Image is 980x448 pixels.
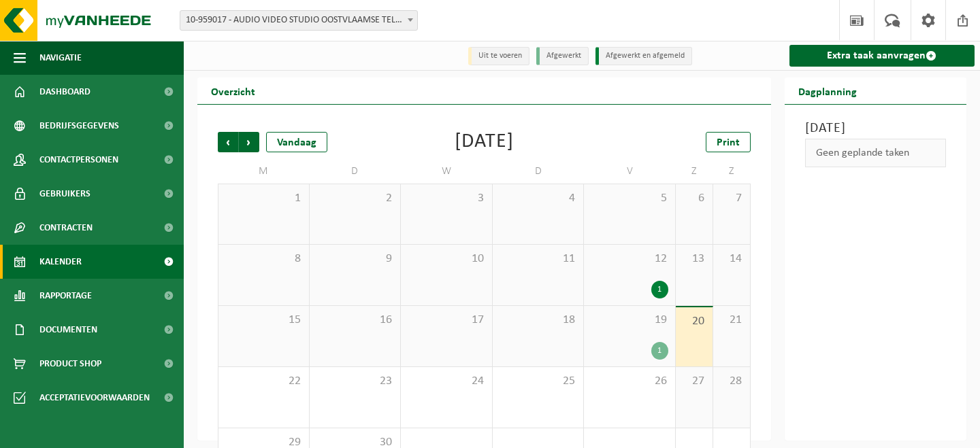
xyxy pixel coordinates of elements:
span: Kalender [39,245,82,279]
span: Navigatie [39,41,82,75]
div: [DATE] [455,132,514,152]
span: 22 [225,374,302,389]
td: V [584,159,676,184]
span: Bedrijfsgegevens [39,109,119,143]
span: 10-959017 - AUDIO VIDEO STUDIO OOSTVLAAMSE TELEVISIE VZW - SINT-DENIJS-WESTREM [180,10,418,31]
div: 1 [651,342,668,360]
span: 13 [683,252,706,266]
span: 24 [408,374,485,389]
h2: Dagplanning [785,77,870,104]
span: 17 [408,313,485,328]
td: D [493,159,585,184]
span: 14 [720,252,743,266]
span: 21 [720,313,743,328]
span: 19 [591,313,668,328]
div: 1 [651,281,668,298]
td: W [401,159,493,184]
span: 10-959017 - AUDIO VIDEO STUDIO OOSTVLAAMSE TELEVISIE VZW - SINT-DENIJS-WESTREM [180,11,417,30]
span: 28 [720,374,743,389]
li: Afgewerkt [536,47,589,65]
span: 7 [720,191,743,206]
span: 23 [316,374,394,389]
span: Rapportage [39,279,92,313]
span: 9 [316,252,394,266]
td: Z [713,159,751,184]
span: Contracten [39,211,93,245]
span: 26 [591,374,668,389]
span: 3 [408,191,485,206]
span: 1 [225,191,302,206]
span: 12 [591,252,668,266]
a: Print [706,132,751,152]
h2: Overzicht [197,77,269,104]
span: 27 [683,374,706,389]
li: Afgewerkt en afgemeld [595,47,692,65]
span: 20 [683,314,706,329]
a: Extra taak aanvragen [789,45,975,67]
span: Documenten [39,313,97,347]
span: Product Shop [39,347,101,381]
span: 10 [408,252,485,266]
div: Vandaag [266,132,327,152]
span: Vorige [218,132,238,152]
span: 8 [225,252,302,266]
span: Acceptatievoorwaarden [39,381,150,415]
td: Z [676,159,713,184]
h3: [DATE] [805,118,947,139]
span: 5 [591,191,668,206]
span: Gebruikers [39,177,91,211]
span: 25 [500,374,577,389]
td: D [310,159,402,184]
div: Geen geplande taken [805,139,947,167]
td: M [218,159,310,184]
span: 15 [225,313,302,328]
span: Volgende [239,132,259,152]
span: 6 [683,191,706,206]
li: Uit te voeren [468,47,529,65]
span: Print [717,137,740,148]
span: 4 [500,191,577,206]
span: 16 [316,313,394,328]
span: Dashboard [39,75,91,109]
span: Contactpersonen [39,143,118,177]
span: 11 [500,252,577,266]
span: 18 [500,313,577,328]
span: 2 [316,191,394,206]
